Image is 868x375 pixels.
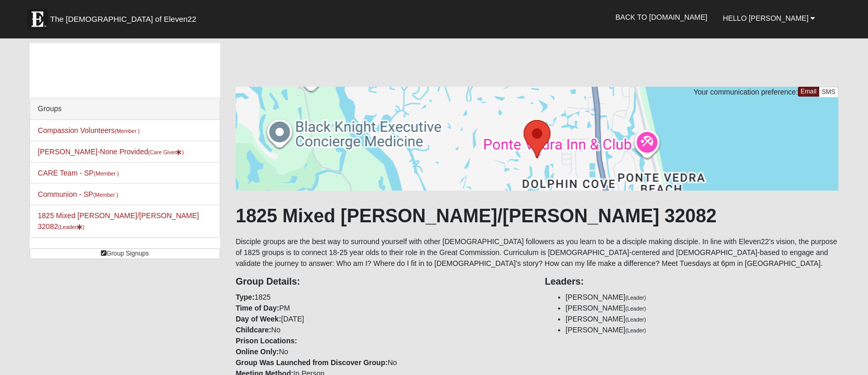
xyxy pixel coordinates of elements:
[38,211,199,231] a: 1825 Mixed [PERSON_NAME]/[PERSON_NAME] 32082(Leader)
[236,293,254,301] strong: Type:
[22,4,229,30] a: The [DEMOGRAPHIC_DATA] of Eleven22
[626,294,646,301] small: (Leader)
[236,315,281,323] strong: Day of Week:
[27,9,48,30] img: Eleven22 logo
[236,347,279,356] strong: Online Only:
[236,337,297,345] strong: Prison Locations:
[148,149,184,155] small: (Care Giver )
[236,205,838,227] h1: 1825 Mixed [PERSON_NAME]/[PERSON_NAME] 32082
[38,148,184,156] a: [PERSON_NAME]-None Provided(Care Giver)
[626,316,646,323] small: (Leader)
[236,276,530,288] h4: Group Details:
[30,248,220,259] a: Group Signups
[626,327,646,333] small: (Leader)
[236,304,279,312] strong: Time of Day:
[93,192,118,198] small: (Member )
[566,325,839,336] li: [PERSON_NAME]
[38,190,118,198] a: Communion - SP(Member )
[236,326,271,334] strong: Childcare:
[694,88,798,96] span: Your communication preference:
[819,87,839,98] a: SMS
[608,4,715,30] a: Back to [DOMAIN_NAME]
[566,303,839,314] li: [PERSON_NAME]
[566,314,839,325] li: [PERSON_NAME]
[545,276,839,288] h4: Leaders:
[38,126,140,135] a: Compassion Volunteers(Member )
[94,170,119,177] small: (Member )
[723,14,808,22] span: Hello [PERSON_NAME]
[30,98,220,120] div: Groups
[566,292,839,303] li: [PERSON_NAME]
[715,5,823,31] a: Hello [PERSON_NAME]
[50,14,196,24] span: The [DEMOGRAPHIC_DATA] of Eleven22
[58,224,85,230] small: (Leader )
[115,128,140,134] small: (Member )
[626,305,646,312] small: (Leader)
[798,87,819,97] a: Email
[38,169,119,177] a: CARE Team - SP(Member )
